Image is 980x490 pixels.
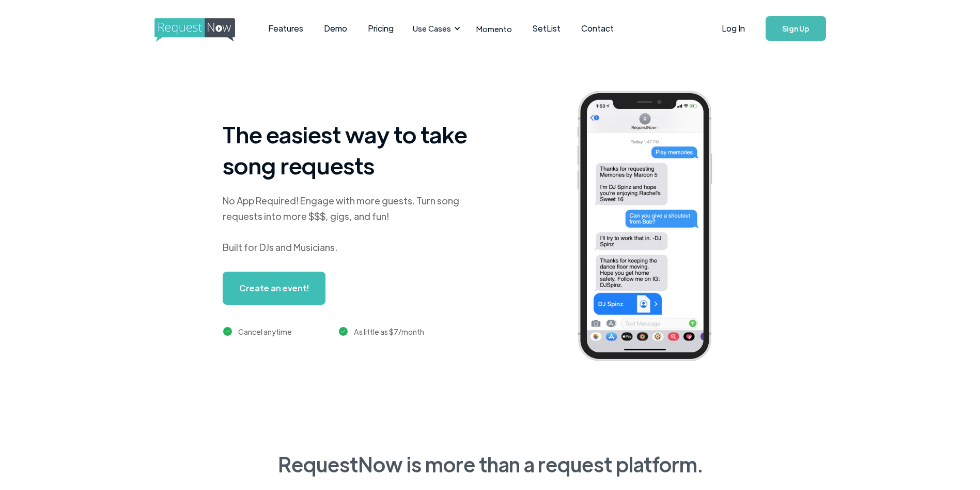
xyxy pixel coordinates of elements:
[238,325,292,338] div: Cancel anytime
[339,327,348,336] img: green checkmark
[711,10,755,47] a: Log In
[716,319,827,350] img: venmo screenshot
[357,12,404,44] a: Pricing
[571,12,624,44] a: Contact
[223,327,232,336] img: green checkmark
[766,16,826,41] a: Sign Up
[154,18,232,39] a: home
[565,84,740,372] img: iphone screenshot
[413,23,451,34] div: Use Cases
[154,18,254,42] img: requestnow logo
[716,352,827,383] img: contact card example
[258,12,314,44] a: Features
[223,193,481,255] div: No App Required! Engage with more guests. Turn song requests into more $$$, gigs, and fun! Built ...
[466,13,522,44] a: Momento
[314,12,357,44] a: Demo
[223,118,481,181] h1: The easiest way to take song requests
[522,12,571,44] a: SetList
[223,272,325,305] a: Create an event!
[354,325,424,338] div: As little as $7/month
[407,12,463,44] div: Use Cases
